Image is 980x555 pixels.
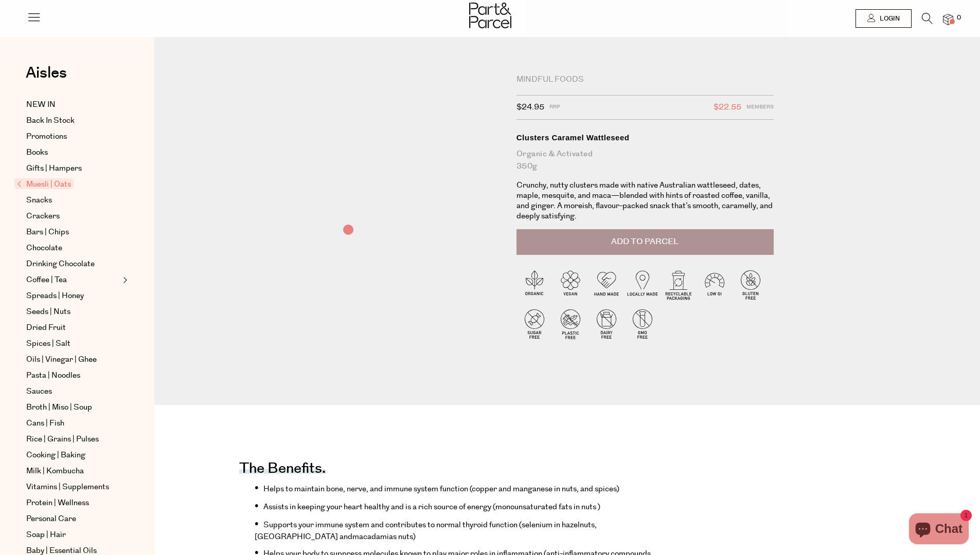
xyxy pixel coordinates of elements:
[516,148,774,173] div: Organic & Activated 350g
[26,242,120,254] a: Chocolate
[661,267,697,303] img: P_P-ICONS-Live_Bec_V11_Recyclable_Packaging.svg
[516,133,774,143] div: Clusters Caramel Wattleseed
[26,306,120,318] a: Seeds | Nuts
[26,417,120,430] a: Cans | Fish
[26,131,120,143] a: Promotions
[589,306,625,342] img: P_P-ICONS-Live_Bec_V11_Dairy_Free.svg
[26,338,70,350] span: Spices | Salt
[26,99,120,111] a: NEW IN
[26,258,120,270] a: Drinking Chocolate
[26,162,120,175] a: Gifts | Hampers
[26,529,66,541] span: Soap | Hair
[516,306,553,342] img: P_P-ICONS-Live_Bec_V11_Sugar_Free.svg
[26,65,67,91] a: Aisles
[943,14,953,25] a: 0
[26,99,56,111] span: NEW IN
[26,226,69,238] span: Bars | Chips
[516,75,774,85] div: Mindful Foods
[589,267,625,303] img: P_P-ICONS-Live_Bec_V11_Handmade.svg
[733,267,769,303] img: P_P-ICONS-Live_Bec_V11_Gluten_Free.svg
[26,354,120,366] a: Oils | Vinegar | Ghee
[553,267,589,303] img: P_P-ICONS-Live_Bec_V11_Vegan.svg
[26,529,120,541] a: Soap | Hair
[954,13,964,23] span: 0
[26,481,109,493] span: Vitamins | Supplements
[255,517,656,542] li: Supports your immune system and contributes to normal thyroid function (selenium in hazelnuts, [G...
[26,465,84,477] span: Milk | Kombucha
[26,497,89,509] span: Protein | Wellness
[625,306,661,342] img: P_P-ICONS-Live_Bec_V11_GMO_Free.svg
[26,115,120,127] a: Back In Stock
[26,401,120,414] a: Broth | Miso | Soup
[17,178,120,191] a: Muesli | Oats
[239,467,326,474] h4: The benefits.
[26,274,67,286] span: Coffee | Tea
[906,513,972,547] inbox-online-store-chat: Shopify online store chat
[26,194,52,207] span: Snacks
[26,226,120,238] a: Bars | Chips
[746,101,774,114] span: Members
[26,369,80,382] span: Pasta | Noodles
[26,210,60,223] span: Crackers
[553,306,589,342] img: P_P-ICONS-Live_Bec_V11_Plastic_Free.svg
[26,131,67,143] span: Promotions
[516,101,544,114] span: $24.95
[26,449,85,461] span: Cooking | Baking
[26,290,84,302] span: Spreads | Honey
[26,322,120,334] a: Dried Fruit
[120,274,128,286] button: Expand/Collapse Coffee | Tea
[255,499,656,513] li: Assists in keeping your heart healthy and is a rich source of energy (monounsaturated fats in nuts )
[516,229,774,255] button: Add to Parcel
[697,267,733,303] img: P_P-ICONS-Live_Bec_V11_Low_Gi.svg
[26,433,120,446] a: Rice | Grains | Pulses
[26,210,120,223] a: Crackers
[26,115,75,127] span: Back In Stock
[26,162,82,175] span: Gifts | Hampers
[14,178,74,189] span: Muesli | Oats
[856,9,912,28] a: Login
[26,401,92,414] span: Broth | Miso | Soup
[26,146,120,159] a: Books
[469,3,511,28] img: Part&Parcel
[352,531,413,542] span: macadamias nuts
[26,354,97,366] span: Oils | Vinegar | Ghee
[26,146,48,159] span: Books
[625,267,661,303] img: P_P-ICONS-Live_Bec_V11_Locally_Made_2.svg
[26,513,120,525] a: Personal Care
[516,267,553,303] img: P_P-ICONS-Live_Bec_V11_Organic.svg
[877,14,900,23] span: Login
[26,194,120,207] a: Snacks
[549,101,560,114] span: RRP
[26,385,52,398] span: Sauces
[516,180,774,221] p: Crunchy, nutty clusters made with native Australian wattleseed, dates, maple, mesquite, and maca—...
[611,236,679,248] span: Add to Parcel
[26,417,64,430] span: Cans | Fish
[26,338,120,350] a: Spices | Salt
[26,481,120,493] a: Vitamins | Supplements
[26,242,62,254] span: Chocolate
[26,274,120,286] a: Coffee | Tea
[26,385,120,398] a: Sauces
[255,481,656,495] li: Helps to maintain bone, nerve, and immune system function (copper and manganese in nuts, and spices)
[26,497,120,509] a: Protein | Wellness
[26,369,120,382] a: Pasta | Noodles
[714,101,741,114] span: $22.55
[26,290,120,302] a: Spreads | Honey
[26,306,70,318] span: Seeds | Nuts
[26,433,99,446] span: Rice | Grains | Pulses
[26,322,66,334] span: Dried Fruit
[26,62,67,84] span: Aisles
[26,513,76,525] span: Personal Care
[26,465,120,477] a: Milk | Kombucha
[26,449,120,461] a: Cooking | Baking
[26,258,95,270] span: Drinking Chocolate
